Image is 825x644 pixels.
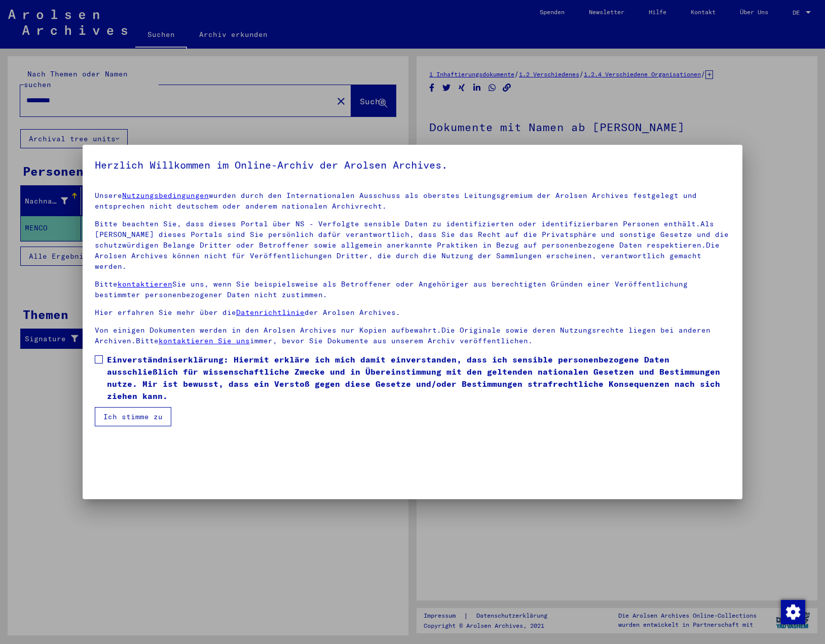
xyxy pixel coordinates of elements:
[118,279,172,289] a: kontaktieren
[95,307,730,318] p: Hier erfahren Sie mehr über die der Arolsen Archives.
[95,157,730,173] h5: Herzlich Willkommen im Online-Archiv der Arolsen Archives.
[95,219,730,272] p: Bitte beachten Sie, dass dieses Portal über NS - Verfolgte sensible Daten zu identifizierten oder...
[236,308,305,317] a: Datenrichtlinie
[95,325,730,346] p: Von einigen Dokumenten werden in den Arolsen Archives nur Kopien aufbewahrt.Die Originale sowie d...
[159,336,250,345] a: kontaktieren Sie uns
[122,191,209,200] a: Nutzungsbedingungen
[95,190,730,212] p: Unsere wurden durch den Internationalen Ausschuss als oberstes Leitungsgremium der Arolsen Archiv...
[780,599,805,624] div: Zustimmung ändern
[107,353,730,402] span: Einverständniserklärung: Hiermit erkläre ich mich damit einverstanden, dass ich sensible personen...
[95,407,171,426] button: Ich stimme zu
[95,279,730,300] p: Bitte Sie uns, wenn Sie beispielsweise als Betroffener oder Angehöriger aus berechtigten Gründen ...
[781,600,805,624] img: Zustimmung ändern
